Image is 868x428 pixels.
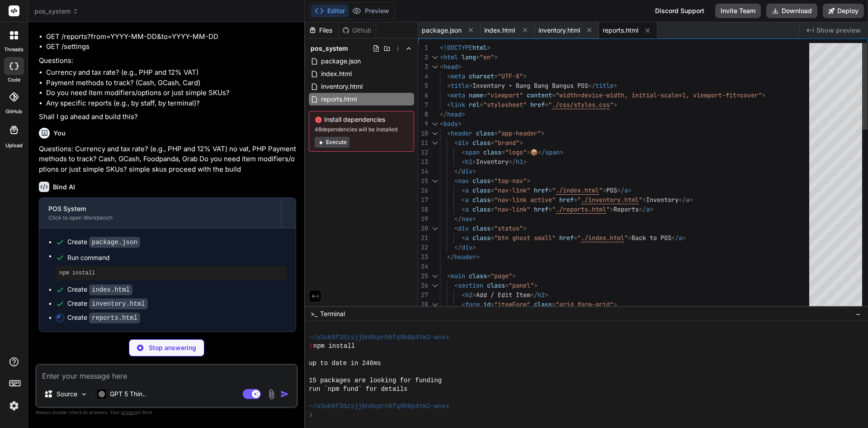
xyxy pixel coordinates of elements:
[48,214,272,221] div: Click to open Workbench
[715,4,761,18] button: Invite Team
[472,139,491,147] span: class
[480,53,494,61] span: "en"
[556,186,599,194] span: ./index.html
[418,148,428,157] div: 12
[429,129,441,138] div: Click to collapse the range.
[97,390,106,398] img: GPT 5 Thinking High
[494,72,498,80] span: =
[429,119,441,129] div: Click to collapse the range.
[856,309,861,318] span: −
[679,196,686,204] span: </
[429,300,441,309] div: Click to collapse the range.
[462,196,465,204] span: <
[443,63,458,71] span: head
[527,91,552,99] span: content
[458,63,462,71] span: >
[610,101,613,109] span: "
[476,291,530,299] span: Add / Edit Item
[491,186,494,194] span: =
[418,43,428,53] div: 1
[480,101,483,109] span: =
[577,196,581,204] span: "
[451,101,465,109] span: link
[451,82,469,90] span: title
[34,7,79,16] span: pos_system
[458,139,469,147] span: div
[451,129,472,137] span: header
[494,177,527,185] span: "top-nav"
[418,176,428,186] div: 15
[67,253,287,262] span: Run command
[418,100,428,110] div: 7
[689,196,693,204] span: >
[462,291,465,299] span: <
[46,78,296,88] li: Payment methods to track? (Cash, GCash, Card)
[548,205,552,213] span: =
[577,234,581,242] span: "
[494,224,523,232] span: "status"
[462,148,465,156] span: <
[465,300,480,308] span: form
[8,76,20,84] label: code
[736,91,762,99] span: =cover"
[494,186,530,194] span: "nav-link"
[487,281,505,289] span: class
[484,26,515,35] span: index.html
[458,120,462,128] span: >
[538,148,545,156] span: </
[509,158,516,166] span: </
[491,177,494,185] span: =
[418,290,428,300] div: 27
[418,300,428,309] div: 28
[418,205,428,214] div: 18
[5,142,23,149] label: Upload
[315,126,408,133] span: 48 dependencies will be installed
[494,205,530,213] span: "nav-link"
[472,234,491,242] span: class
[440,63,443,71] span: <
[527,148,530,156] span: >
[494,139,519,147] span: "brand"
[472,243,476,251] span: >
[462,215,472,223] span: nav
[552,186,556,194] span: "
[552,101,610,109] span: ./css/styles.css
[628,234,632,242] span: >
[472,158,476,166] span: >
[418,91,428,100] div: 6
[57,390,77,399] p: Source
[110,390,146,399] p: GPT 5 Thin..
[491,139,494,147] span: =
[67,237,140,247] div: Create
[519,139,523,147] span: >
[418,81,428,91] div: 5
[603,26,638,35] span: reports.html
[311,309,317,318] span: >_
[39,198,281,228] button: POS SystemClick to open Workbench
[320,94,358,105] span: reports.html
[469,272,487,280] span: class
[679,234,682,242] span: a
[465,158,472,166] span: h1
[465,291,472,299] span: h2
[552,91,556,99] span: =
[53,183,75,192] h6: Bind AI
[491,272,512,280] span: "page"
[418,195,428,205] div: 17
[429,271,441,281] div: Click to collapse the range.
[472,224,491,232] span: class
[823,4,864,18] button: Deploy
[429,53,441,62] div: Click to collapse the range.
[440,53,443,61] span: <
[458,281,483,289] span: section
[534,186,548,194] span: href
[505,281,509,289] span: =
[451,91,465,99] span: meta
[454,224,458,232] span: <
[46,88,296,98] li: Do you need item modifiers/options or just simple SKUs?
[280,390,289,399] img: icon
[429,138,441,148] div: Click to collapse the range.
[632,234,671,242] span: Back to POS
[305,26,338,35] div: Files
[320,81,363,92] span: inventory.html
